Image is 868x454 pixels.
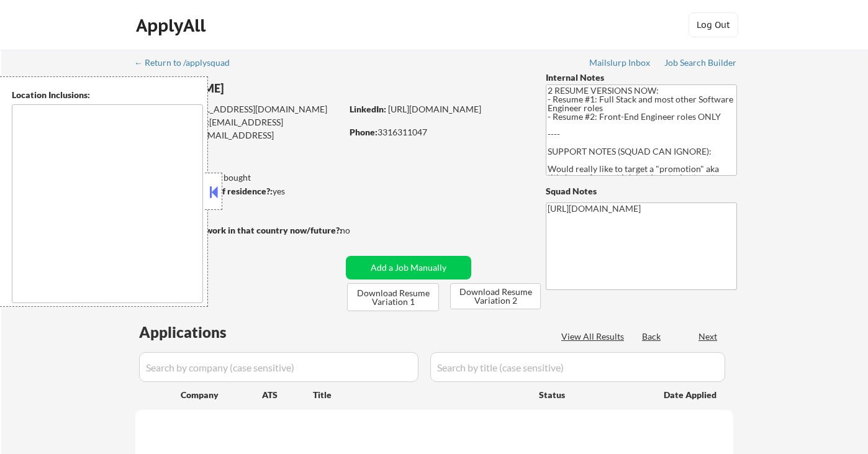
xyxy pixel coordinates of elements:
[346,256,471,279] button: Add a Job Manually
[546,185,737,197] div: Squad Notes
[139,352,418,382] input: Search by company (case sensitive)
[134,58,242,67] div: ← Return to /applysquad
[589,58,651,67] div: Mailslurp Inbox
[589,58,651,70] a: Mailslurp Inbox
[136,15,209,36] div: ApplyAll
[135,129,341,153] div: [EMAIL_ADDRESS][DOMAIN_NAME]
[539,383,646,406] div: Status
[313,389,527,401] div: Title
[134,58,242,70] a: ← Return to /applysquad
[347,283,439,311] button: Download Resume Variation 1
[430,352,725,382] input: Search by title (case sensitive)
[689,12,738,37] button: Log Out
[135,81,391,96] div: [PERSON_NAME]
[135,185,338,197] div: yes
[450,283,541,309] button: Download Resume Variation 2
[136,116,341,140] div: [EMAIL_ADDRESS][DOMAIN_NAME]
[698,330,718,343] div: Next
[546,71,737,84] div: Internal Notes
[135,225,342,235] strong: Will need Visa to work in that country now/future?:
[340,224,376,237] div: no
[135,171,341,184] div: 301 sent / 413 bought
[181,389,262,401] div: Company
[262,389,313,401] div: ATS
[642,330,662,343] div: Back
[350,127,377,137] strong: Phone:
[664,58,737,67] div: Job Search Builder
[388,104,481,114] a: [URL][DOMAIN_NAME]
[664,389,718,401] div: Date Applied
[350,104,386,114] strong: LinkedIn:
[136,103,341,116] div: [EMAIL_ADDRESS][DOMAIN_NAME]
[12,89,203,101] div: Location Inclusions:
[561,330,628,343] div: View All Results
[139,325,262,340] div: Applications
[350,126,525,138] div: 3316311047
